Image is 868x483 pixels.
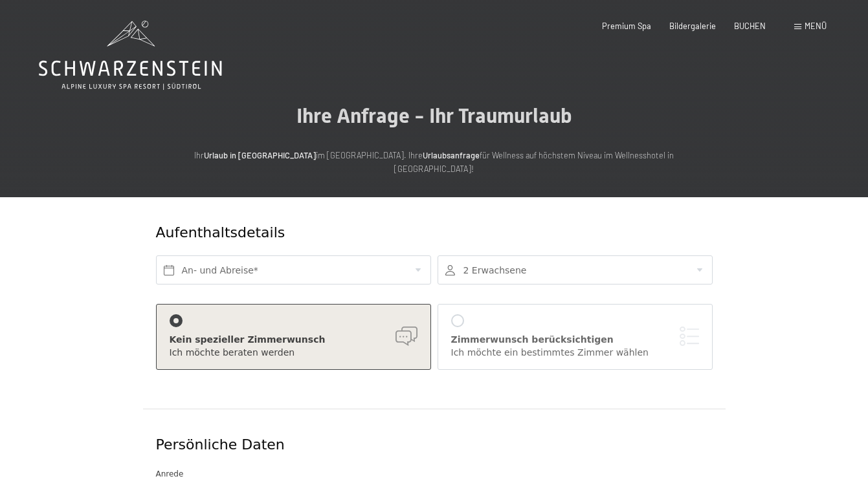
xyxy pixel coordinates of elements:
div: Ich möchte ein bestimmtes Zimmer wählen [451,347,699,360]
span: Ihre Anfrage - Ihr Traumurlaub [296,103,572,128]
span: Menü [805,21,827,31]
div: Anrede [156,467,713,480]
strong: Urlaub in [GEOGRAPHIC_DATA] [204,150,316,160]
p: Ihr im [GEOGRAPHIC_DATA]. Ihre für Wellness auf höchstem Niveau im Wellnesshotel in [GEOGRAPHIC_D... [175,149,693,175]
div: Zimmerwunsch berücksichtigen [451,334,699,347]
div: Ich möchte beraten werden [170,347,417,360]
strong: Urlaubsanfrage [423,150,480,160]
a: BUCHEN [734,21,766,31]
div: Persönliche Daten [156,435,713,455]
div: Aufenthaltsdetails [156,223,619,243]
a: Bildergalerie [669,21,716,31]
a: Premium Spa [602,21,651,31]
div: Kein spezieller Zimmerwunsch [170,334,417,347]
